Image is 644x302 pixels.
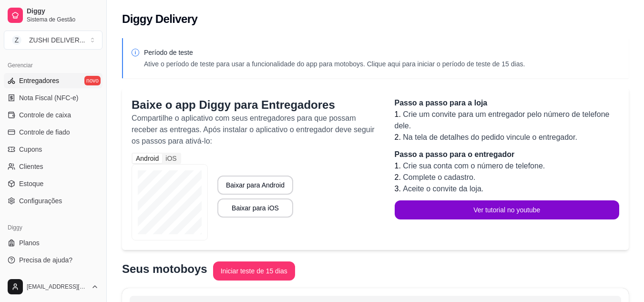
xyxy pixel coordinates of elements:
p: Passo a passo para a loja [395,97,620,109]
button: Ver tutorial no youtube [395,200,620,219]
p: Ative o período de teste para usar a funcionalidade do app para motoboys. Clique aqui para inicia... [144,59,525,69]
span: Configurações [19,196,62,206]
button: Select a team [4,31,102,50]
p: Período de teste [144,48,525,57]
div: Gerenciar [4,58,102,73]
a: Estoque [4,176,102,191]
span: Crie um convite para um entregador pelo número de telefone dele. [395,110,610,130]
span: Aceite o convite da loja. [403,185,483,193]
a: Configurações [4,193,102,208]
span: Controle de caixa [19,110,71,120]
div: ZUSHI DELIVER ... [29,35,85,45]
span: Na tela de detalhes do pedido vincule o entregador. [403,133,577,141]
li: 3. [395,183,620,195]
span: Diggy [27,7,99,16]
p: Seus motoboys [122,261,207,277]
p: Baixe o app Diggy para Entregadores [132,97,376,113]
span: Cupons [19,145,42,154]
li: 2. [395,172,620,183]
a: Clientes [4,159,102,174]
span: Z [12,35,21,45]
li: 1. [395,160,620,172]
a: DiggySistema de Gestão [4,4,102,27]
button: Baixar para iOS [217,198,293,218]
button: Baixar para Android [217,176,293,195]
a: Controle de fiado [4,125,102,140]
span: Planos [19,238,40,248]
h2: Diggy Delivery [122,11,197,27]
a: Planos [4,235,102,250]
a: Cupons [4,142,102,157]
p: Compartilhe o aplicativo com seus entregadores para que possam receber as entregas. Após instalar... [132,113,376,147]
span: Entregadores [19,76,59,85]
p: Passo a passo para o entregador [395,149,620,160]
div: Diggy [4,220,102,235]
li: 2. [395,132,620,143]
span: Crie sua conta com o número de telefone. [403,162,545,170]
a: Controle de caixa [4,107,102,123]
button: [EMAIL_ADDRESS][DOMAIN_NAME] [4,275,102,298]
span: [EMAIL_ADDRESS][DOMAIN_NAME] [27,283,87,291]
span: Estoque [19,179,43,188]
span: Precisa de ajuda? [19,255,72,265]
a: Entregadoresnovo [4,73,102,88]
button: Iniciar teste de 15 dias [213,261,295,281]
span: Complete o cadastro. [403,173,475,181]
a: Nota Fiscal (NFC-e) [4,90,102,105]
a: Precisa de ajuda? [4,252,102,268]
li: 1. [395,109,620,132]
span: Sistema de Gestão [27,16,99,23]
span: Clientes [19,162,43,171]
div: iOS [162,154,180,163]
span: Nota Fiscal (NFC-e) [19,93,78,103]
div: Android [133,154,162,163]
span: Controle de fiado [19,127,70,137]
